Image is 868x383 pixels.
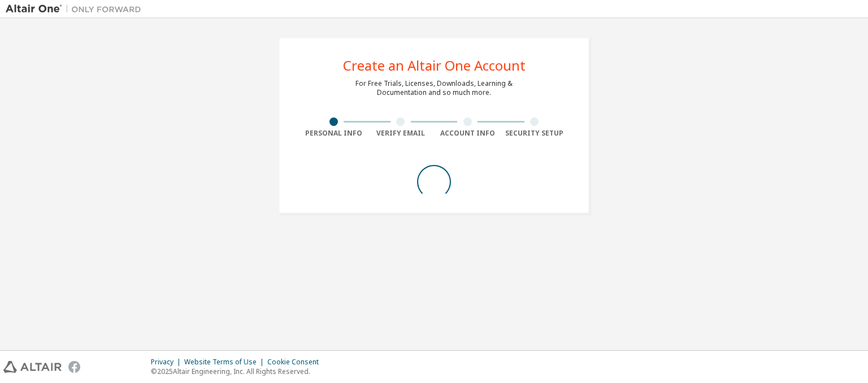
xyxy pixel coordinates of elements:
img: Altair One [6,3,147,15]
div: Create an Altair One Account [343,59,526,72]
div: Cookie Consent [267,358,325,367]
div: Privacy [151,358,184,367]
div: Account Info [434,129,501,138]
img: altair_logo.svg [3,361,62,373]
p: © 2025 Altair Engineering, Inc. All Rights Reserved. [151,367,325,376]
div: For Free Trials, Licenses, Downloads, Learning & Documentation and so much more. [355,79,513,97]
div: Security Setup [501,129,568,138]
div: Personal Info [300,129,367,138]
img: facebook.svg [68,361,80,373]
div: Verify Email [367,129,435,138]
div: Website Terms of Use [184,358,267,367]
